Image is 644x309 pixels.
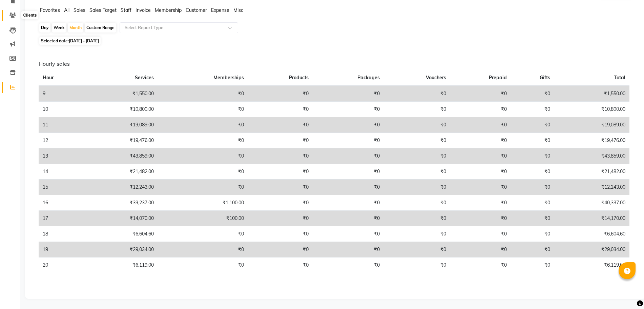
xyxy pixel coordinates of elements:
[83,86,158,102] td: ₹1,550.00
[450,257,511,273] td: ₹0
[89,7,117,13] span: Sales Target
[158,226,248,242] td: ₹0
[511,180,554,195] td: ₹0
[511,133,554,148] td: ₹0
[554,148,629,164] td: ₹43,859.00
[384,148,450,164] td: ₹0
[384,133,450,148] td: ₹0
[248,211,313,226] td: ₹0
[121,7,131,13] span: Staff
[186,7,207,13] span: Customer
[313,133,384,148] td: ₹0
[554,257,629,273] td: ₹6,119.00
[450,180,511,195] td: ₹0
[39,164,83,180] td: 14
[158,86,248,102] td: ₹0
[158,164,248,180] td: ₹0
[511,86,554,102] td: ₹0
[39,211,83,226] td: 17
[83,102,158,117] td: ₹10,800.00
[357,75,380,81] span: Packages
[248,117,313,133] td: ₹0
[39,257,83,273] td: 20
[39,117,83,133] td: 11
[39,61,629,67] h6: Hourly sales
[313,257,384,273] td: ₹0
[554,102,629,117] td: ₹10,800.00
[83,195,158,211] td: ₹39,237.00
[248,195,313,211] td: ₹0
[511,257,554,273] td: ₹0
[83,242,158,257] td: ₹29,034.00
[83,257,158,273] td: ₹6,119.00
[52,23,66,33] div: Week
[313,86,384,102] td: ₹0
[511,226,554,242] td: ₹0
[450,86,511,102] td: ₹0
[233,7,243,13] span: Misc
[39,180,83,195] td: 15
[43,75,54,81] span: Hour
[313,226,384,242] td: ₹0
[40,7,60,13] span: Favorites
[39,133,83,148] td: 12
[21,11,38,19] div: Clients
[511,117,554,133] td: ₹0
[39,195,83,211] td: 16
[69,38,99,43] span: [DATE] - [DATE]
[554,242,629,257] td: ₹29,034.00
[384,164,450,180] td: ₹0
[248,226,313,242] td: ₹0
[313,242,384,257] td: ₹0
[158,211,248,226] td: ₹100.00
[158,133,248,148] td: ₹0
[83,164,158,180] td: ₹21,482.00
[313,102,384,117] td: ₹0
[313,117,384,133] td: ₹0
[554,195,629,211] td: ₹40,337.00
[74,7,85,13] span: Sales
[450,148,511,164] td: ₹0
[248,133,313,148] td: ₹0
[511,211,554,226] td: ₹0
[83,133,158,148] td: ₹19,476.00
[450,102,511,117] td: ₹0
[248,164,313,180] td: ₹0
[384,180,450,195] td: ₹0
[313,148,384,164] td: ₹0
[450,211,511,226] td: ₹0
[450,117,511,133] td: ₹0
[554,117,629,133] td: ₹19,089.00
[83,211,158,226] td: ₹14,070.00
[83,117,158,133] td: ₹19,089.00
[554,133,629,148] td: ₹19,476.00
[248,242,313,257] td: ₹0
[248,148,313,164] td: ₹0
[554,211,629,226] td: ₹14,170.00
[83,226,158,242] td: ₹6,604.60
[158,242,248,257] td: ₹0
[136,7,151,13] span: Invoice
[158,195,248,211] td: ₹1,100.00
[554,86,629,102] td: ₹1,550.00
[384,102,450,117] td: ₹0
[158,257,248,273] td: ₹0
[313,164,384,180] td: ₹0
[158,102,248,117] td: ₹0
[384,211,450,226] td: ₹0
[554,164,629,180] td: ₹21,482.00
[384,117,450,133] td: ₹0
[83,148,158,164] td: ₹43,859.00
[64,7,69,13] span: All
[39,23,50,33] div: Day
[450,164,511,180] td: ₹0
[39,226,83,242] td: 18
[39,242,83,257] td: 19
[158,148,248,164] td: ₹0
[450,242,511,257] td: ₹0
[39,102,83,117] td: 10
[313,195,384,211] td: ₹0
[68,23,83,33] div: Month
[511,148,554,164] td: ₹0
[384,242,450,257] td: ₹0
